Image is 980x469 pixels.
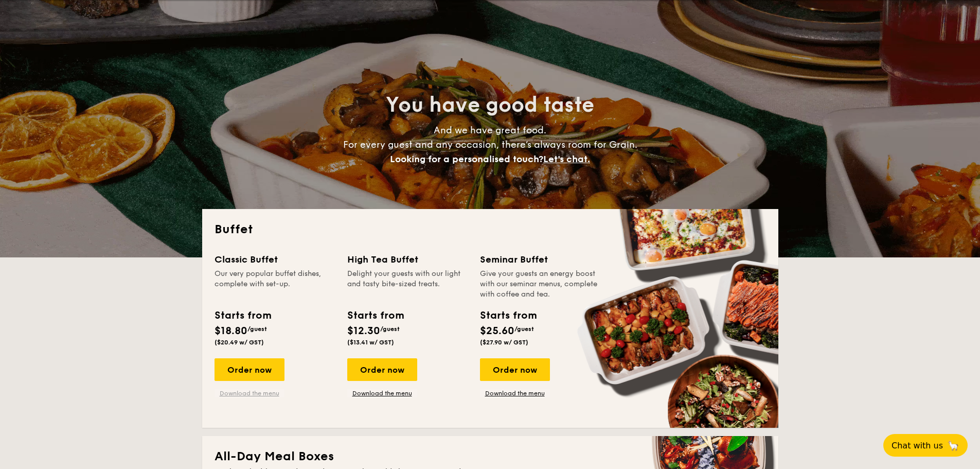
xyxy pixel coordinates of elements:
[343,125,637,165] span: And we have great food. For every guest and any occasion, there’s always room for Grain.
[386,93,594,117] span: You have good taste
[215,308,271,323] div: Starts from
[215,448,766,465] h2: All-Day Meal Boxes
[347,325,380,337] span: $12.30
[347,339,394,346] span: ($13.41 w/ GST)
[947,440,959,451] span: 🦙
[514,325,534,333] span: /guest
[247,325,267,333] span: /guest
[480,252,600,267] div: Seminar Buffet
[380,325,400,333] span: /guest
[347,308,403,323] div: Starts from
[347,252,468,267] div: High Tea Buffet
[215,389,284,397] a: Download the menu
[883,434,968,457] button: Chat with us🦙
[347,358,417,381] div: Order now
[347,389,417,397] a: Download the menu
[480,389,550,397] a: Download the menu
[480,325,514,337] span: $25.60
[215,269,335,300] div: Our very popular buffet dishes, complete with set-up.
[347,269,468,300] div: Delight your guests with our light and tasty bite-sized treats.
[215,358,284,381] div: Order now
[215,339,264,346] span: ($20.49 w/ GST)
[543,153,590,165] span: Let's chat.
[480,308,536,323] div: Starts from
[892,441,943,450] span: Chat with us
[480,358,550,381] div: Order now
[480,339,528,346] span: ($27.90 w/ GST)
[215,221,766,238] h2: Buffet
[390,153,543,165] span: Looking for a personalised touch?
[215,252,335,267] div: Classic Buffet
[480,269,600,300] div: Give your guests an energy boost with our seminar menus, complete with coffee and tea.
[215,325,247,337] span: $18.80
